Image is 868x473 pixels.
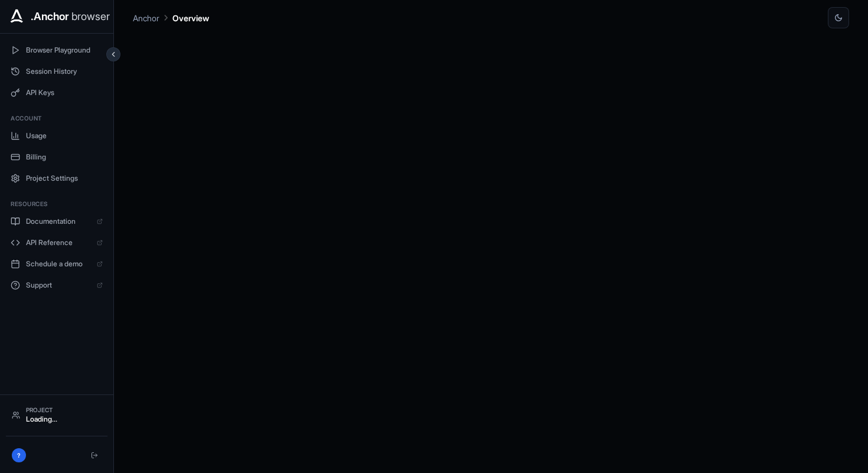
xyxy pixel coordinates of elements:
h3: Resources [11,200,103,208]
div: Loading... [26,415,102,424]
div: Project [26,406,102,415]
a: Documentation [5,212,109,231]
button: Browser Playground [5,41,109,60]
span: .Anchor [31,8,69,25]
span: API Reference [26,238,91,247]
span: Session History [26,67,103,76]
button: ProjectLoading... [6,401,107,429]
span: Support [26,280,91,290]
button: Session History [5,62,109,81]
button: Logout [87,448,102,462]
span: Browser Playground [26,45,103,55]
a: API Reference [5,233,109,252]
a: Support [5,276,109,295]
img: Anchor Icon [7,7,26,26]
span: Usage [26,131,103,141]
span: Project Settings [26,174,103,183]
button: Collapse sidebar [106,47,120,61]
button: Project Settings [5,169,109,188]
h3: Account [11,114,103,123]
span: API Keys [26,88,103,97]
span: Documentation [26,217,91,226]
p: Anchor [133,12,159,24]
button: Usage [5,126,109,145]
span: Billing [26,152,103,162]
button: Billing [5,148,109,167]
span: Schedule a demo [26,259,91,269]
button: API Keys [5,83,109,102]
p: Overview [172,12,209,24]
span: ? [17,451,21,460]
nav: breadcrumb [133,11,209,24]
span: browser [71,8,110,25]
a: Schedule a demo [5,255,109,273]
